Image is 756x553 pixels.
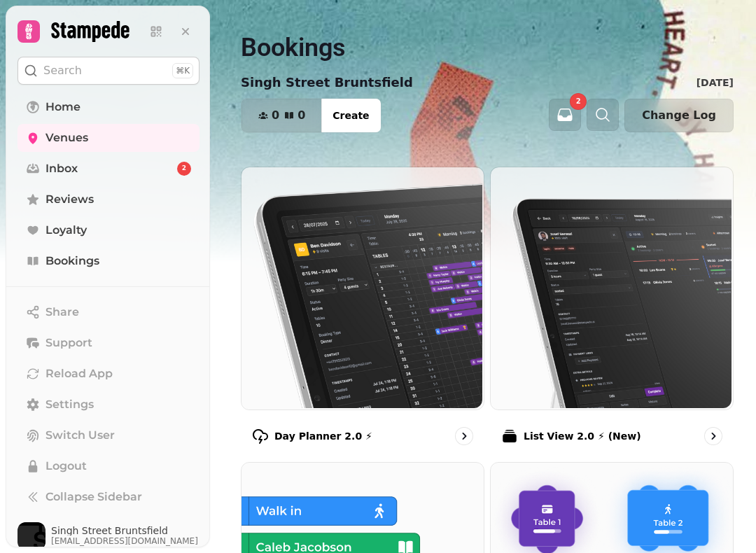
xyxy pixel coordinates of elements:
span: Logout [45,458,87,475]
a: Venues [17,124,199,152]
button: 00 [241,99,322,132]
p: Singh Street Bruntsfield [241,73,413,92]
span: 2 [182,164,186,174]
button: Create [321,99,380,132]
a: Inbox2 [17,155,199,183]
a: Day Planner 2.0 ⚡Day Planner 2.0 ⚡ [241,167,484,456]
span: Loyalty [45,222,87,239]
span: Reload App [45,365,113,382]
svg: go to [457,429,471,443]
img: Day Planner 2.0 ⚡ [240,166,482,408]
button: Logout [17,452,199,480]
span: Bookings [45,253,99,269]
span: Create [332,111,369,120]
span: Support [45,335,92,351]
svg: go to [706,429,720,443]
span: 2 [576,98,581,105]
div: ⌘K [172,63,193,78]
a: Reviews [17,185,199,213]
span: Settings [45,396,94,413]
span: Inbox [45,160,78,177]
button: Share [17,298,199,326]
button: Collapse Sidebar [17,483,199,511]
p: Search [43,62,82,79]
span: Switch User [45,427,115,444]
p: Day Planner 2.0 ⚡ [274,429,372,443]
p: List View 2.0 ⚡ (New) [524,429,641,443]
p: [DATE] [696,76,734,90]
span: Reviews [45,191,94,208]
span: Venues [45,129,88,146]
img: User avatar [17,522,45,550]
a: Bookings [17,247,199,275]
span: Collapse Sidebar [45,489,142,505]
span: 0 [272,110,279,121]
a: Loyalty [17,216,199,244]
span: Singh Street Bruntsfield [51,526,198,535]
span: Change Log [642,110,716,121]
a: List View 2.0 ⚡ (New)List View 2.0 ⚡ (New) [490,167,734,456]
button: Search⌘K [17,57,199,85]
img: List View 2.0 ⚡ (New) [489,166,731,408]
button: Change Log [624,99,734,132]
button: Reload App [17,360,199,388]
span: Share [45,304,79,321]
span: [EMAIL_ADDRESS][DOMAIN_NAME] [51,535,198,547]
span: 0 [297,110,305,121]
button: User avatarSingh Street Bruntsfield[EMAIL_ADDRESS][DOMAIN_NAME] [17,522,199,550]
a: Settings [17,391,199,419]
button: Switch User [17,421,199,449]
a: Home [17,93,199,121]
span: Home [45,99,80,115]
button: Support [17,329,199,357]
